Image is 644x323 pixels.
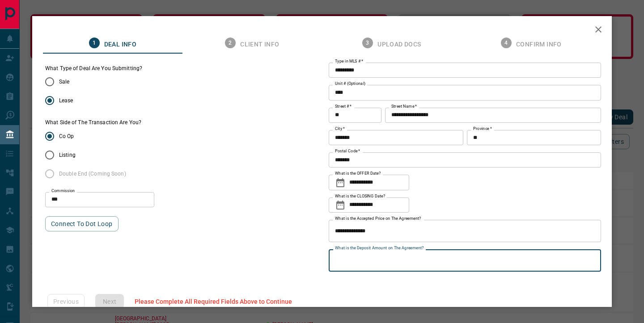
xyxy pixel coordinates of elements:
[473,126,491,132] label: Province
[59,96,73,105] span: Lease
[135,298,292,305] span: Please Complete All Required Fields Above to Continue
[335,193,385,199] label: What is the CLOSING Date?
[391,104,417,109] label: Street Name
[335,104,352,109] label: Street #
[59,132,74,140] span: Co Op
[335,59,363,64] label: Type in MLS #
[45,119,141,126] label: What Side of The Transaction Are You?
[335,171,381,176] label: What is the OFFER Date?
[45,65,142,72] legend: What Type of Deal Are You Submitting?
[335,126,345,132] label: City
[335,216,421,222] label: What is the Accepted Price on The Agreement?
[335,148,360,154] label: Postal Code
[59,170,126,178] span: Double End (Coming Soon)
[51,188,75,194] label: Commission
[59,151,76,159] span: Listing
[59,78,69,86] span: Sale
[45,216,119,231] button: Connect to Dot Loop
[335,245,424,251] label: What is the Deposit Amount on The Agreement?
[335,81,365,87] label: Unit # (Optional)
[104,41,137,49] span: Deal Info
[93,40,96,46] text: 1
